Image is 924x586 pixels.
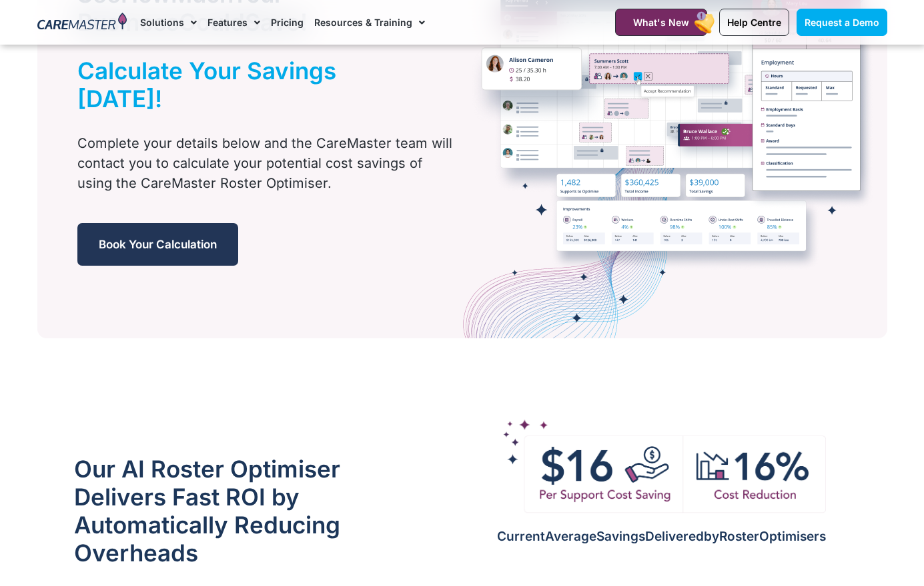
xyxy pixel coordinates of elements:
[645,529,704,544] span: Delivered
[719,529,759,544] span: Roster
[74,455,387,567] h2: Our AI Roster Optimiser Delivers Fast ROI by Automatically Reducing Overheads
[797,9,887,36] a: Request a Demo
[615,9,707,36] a: What's New
[805,17,879,28] span: Request a Demo
[37,13,127,33] img: CareMaster Logo
[759,529,826,544] span: Optimisers
[497,529,545,544] span: Current
[596,529,645,544] span: Savings
[704,529,719,544] span: by
[77,223,238,266] a: Book Your Calculation
[727,17,781,28] span: Help Centre
[77,133,454,193] p: Complete your details below and the CareMaster team will contact you to calculate your potential ...
[633,17,689,28] span: What's New
[545,529,596,544] span: Average
[99,238,217,251] span: Book Your Calculation
[719,9,789,36] a: Help Centre
[77,57,420,113] h2: Calculate Your Savings [DATE]!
